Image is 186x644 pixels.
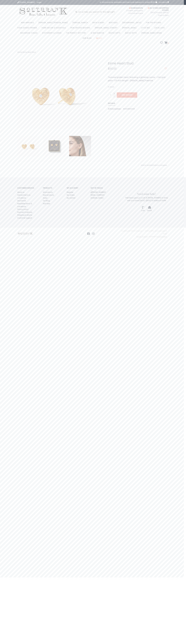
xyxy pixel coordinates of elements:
[17,214,32,216] a: Shipping & returns
[141,207,145,212] a: Call
[21,21,35,26] a: New Arrivals
[153,164,167,166] a: Add to compare
[141,31,163,36] a: [PERSON_NAME] Spade
[113,95,115,97] a: -
[148,7,169,11] span: In-Store Shopping Hours
[108,62,167,65] h1: Esme Heart Stud
[67,194,75,196] a: My orders
[74,10,121,14] input: Let us help you search for the right gift!
[17,1,35,4] a: [PHONE_NUMBER]
[122,26,138,31] a: [PERSON_NAME]
[15,51,93,54] div: >
[17,211,32,213] a: Payment methods
[95,26,119,31] a: [PERSON_NAME] Jewelry
[43,202,50,205] a: RSS feed
[129,7,143,9] span: Workshops
[17,26,38,31] a: Four Legged Friends
[108,67,116,70] span: $110.00
[20,31,39,36] a: MacKenzie-Childs
[168,42,169,44] span: 0
[123,107,137,110] td: 840328610433
[106,76,169,82] div: Textured golden heart featuring a glittering center. • 24K gold plate • 0.5 inch length • [PERSON...
[42,31,63,36] a: Stationery & Cards
[91,194,105,199] a: [EMAIL_ADDRESS][DOMAIN_NAME]
[17,202,32,208] a: Newsletter terms & conditions
[141,26,151,31] a: Little Bee
[67,191,73,193] a: Register
[158,1,169,3] a: Locations
[147,207,152,212] a: Email
[17,191,24,193] a: About us
[108,102,115,106] a: Details
[43,200,50,202] a: Our Blog
[67,197,75,199] a: My wishlist
[17,135,39,157] img: Julie Vos Esme Heart Stud
[91,191,106,193] a: [PHONE_NUMBER]
[70,26,92,31] a: Iron Orchid Designs
[43,194,54,196] a: New products
[109,31,122,36] a: [DATE] Gifts
[136,235,147,238] a: Austin Theme
[108,86,114,88] span: In stock
[43,197,47,199] a: Sales
[125,31,138,36] a: [DATE] Gifts
[122,94,132,96] span: Add to cart
[17,187,39,189] h4: Customer service
[43,191,53,193] a: All products
[43,187,63,189] h4: Products
[91,187,110,189] h4: Get in touch
[66,31,88,36] a: The perfect gift for:
[123,9,143,15] span: Currently postponed until further notice
[93,21,106,26] a: Bath & Body
[19,1,35,4] span: [PHONE_NUMBER]
[100,1,157,3] span: in-store pick up available and free local delivery on orders $25+
[17,194,30,199] a: General terms & conditions
[125,197,168,202] span: Feel free to give us a call at [PHONE_NUMBER] or shop with us in store [DATE]-[DATE] 10:00AM to 5...
[83,36,93,41] a: Our Blog
[42,26,67,31] a: Home Decor & Essentials
[146,21,162,26] a: For the Kitchen
[17,58,91,131] img: Julie Vos Esme Heart Stud
[141,164,153,166] a: Add to wishlist
[43,135,65,157] img: Julie Vos Esme Heart Stud
[109,21,119,26] a: Boutique
[122,21,143,26] a: [GEOGRAPHIC_DATA]
[158,235,167,238] a: Lightspeed
[17,217,32,219] a: Customer support
[154,26,166,31] a: Local Love
[17,208,28,210] a: Privacy policy
[38,21,69,26] a: [PERSON_NAME] [PERSON_NAME]
[147,11,169,17] span: [DATE] through [DATE]: 10am to 5pm
[117,92,137,98] a: Add to cart
[108,108,121,110] strong: Article number:
[91,232,96,235] a: Instagram Southbank Gift Company
[96,36,104,41] a: Sale
[23,51,36,53] a: Esme Heart Stud
[17,51,22,53] a: Home
[67,187,87,189] h4: My account
[164,42,169,44] a: 0
[91,31,105,36] a: Le Bee Marché
[139,164,167,167] div: /
[113,92,115,95] a: +
[124,193,169,195] h3: Need some help?
[165,67,167,70] a: Add to wishlist
[116,230,167,238] div: Southbank Gift Company -- Home, Gifts, and Luxuries © 2025 - Powered by
[159,1,169,3] span: Locations
[37,1,41,4] a: Login
[72,21,89,26] a: [PERSON_NAME]®
[69,135,91,157] img: Julie Vos Esme Heart Stud
[17,232,33,235] img: logo
[17,7,70,17] img: Southbank Gift Company -- Home, Gifts, and Luxuries
[17,200,26,202] a: Disclaimer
